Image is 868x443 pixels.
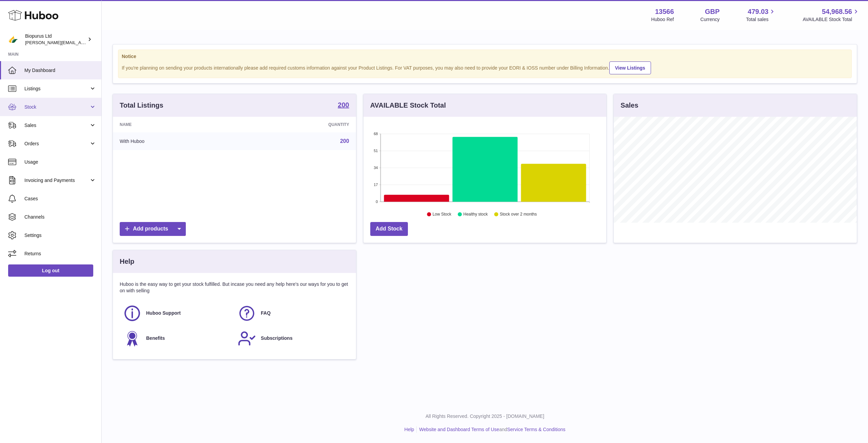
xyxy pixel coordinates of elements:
strong: Notice [122,53,848,60]
span: Invoicing and Payments [24,177,89,184]
strong: 13566 [655,7,674,16]
span: 479.03 [748,7,768,16]
h3: Sales [620,101,638,110]
span: Huboo Support [146,310,181,316]
text: 0 [376,200,378,204]
th: Name [113,117,241,132]
span: [PERSON_NAME][EMAIL_ADDRESS][DOMAIN_NAME] [25,40,136,45]
div: If you're planning on sending your products internationally please add required customs informati... [122,60,848,74]
h3: Help [120,257,134,266]
span: Listings [24,86,89,92]
text: Low Stock [433,212,452,217]
span: AVAILABLE Stock Total [803,16,860,23]
a: Huboo Support [123,304,231,322]
a: Add Stock [370,222,408,236]
a: FAQ [238,304,346,322]
strong: 200 [338,101,349,108]
span: Settings [24,232,96,239]
a: Log out [8,264,93,277]
span: My Dashboard [24,67,96,74]
a: Subscriptions [238,329,346,348]
h3: AVAILABLE Stock Total [370,101,446,110]
div: Huboo Ref [651,16,674,23]
a: Help [405,427,414,432]
p: Huboo is the easy way to get your stock fulfilled. But incase you need any help here's our ways f... [120,281,349,294]
div: Currency [701,16,720,23]
span: Orders [24,141,89,147]
a: 200 [338,101,349,110]
span: Returns [24,251,96,257]
img: peter@biopurus.co.uk [8,34,18,44]
text: 17 [374,183,378,187]
a: 479.03 Total sales [746,7,776,23]
div: Biopurus Ltd [25,33,86,46]
strong: GBP [705,7,719,16]
span: FAQ [261,310,271,316]
a: Service Terms & Conditions [507,427,566,432]
text: 51 [374,149,378,153]
span: 54,968.56 [822,7,852,16]
a: 200 [340,138,349,144]
a: Benefits [123,329,231,348]
li: and [417,426,565,433]
text: 68 [374,132,378,136]
a: View Listings [609,61,651,74]
span: Total sales [746,16,776,23]
span: Benefits [146,335,165,342]
a: Add products [120,222,186,236]
p: All Rights Reserved. Copyright 2025 - [DOMAIN_NAME] [107,413,863,420]
a: Website and Dashboard Terms of Use [419,427,499,432]
span: Channels [24,214,96,220]
text: Healthy stock [463,212,488,217]
a: 54,968.56 AVAILABLE Stock Total [803,7,860,23]
span: Subscriptions [261,335,292,342]
h3: Total Listings [120,101,163,110]
th: Quantity [241,117,356,132]
span: Sales [24,122,89,129]
span: Usage [24,159,96,165]
span: Cases [24,196,96,202]
span: Stock [24,104,89,110]
td: With Huboo [113,132,241,150]
text: 34 [374,166,378,170]
text: Stock over 2 months [500,212,537,217]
